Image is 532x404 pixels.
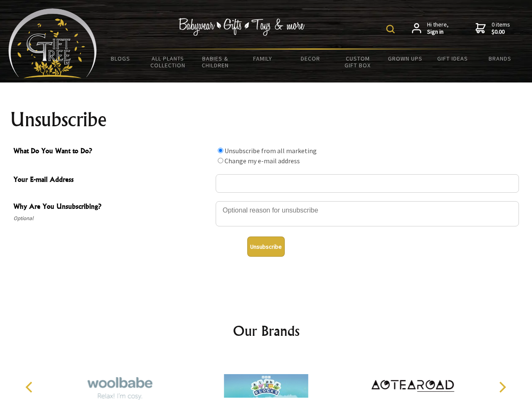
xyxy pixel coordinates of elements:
[216,201,519,226] textarea: Why Are You Unsubscribing?
[10,109,522,130] h1: Unsubscribe
[386,25,395,33] img: product search
[334,50,382,74] a: Custom Gift Box
[239,50,287,67] a: Family
[21,378,40,396] button: Previous
[97,50,144,67] a: BLOGS
[13,174,211,186] span: Your E-mail Address
[13,146,211,158] span: What Do You Want to Do?
[216,174,519,193] input: Your E-mail Address
[13,201,211,213] span: Why Are You Unsubscribing?
[179,18,305,36] img: Babywear - Gifts - Toys & more
[476,21,510,36] a: 0 items$0.00
[218,148,223,153] input: What Do You Want to Do?
[17,321,516,341] h2: Our Brands
[144,50,192,74] a: All Plants Collection
[429,50,476,67] a: Gift Ideas
[13,213,211,223] span: Optional
[427,21,449,36] span: Hi there,
[492,28,510,36] strong: $0.00
[476,50,524,67] a: Brands
[492,21,510,36] span: 0 items
[412,21,449,36] a: Hi there,Sign in
[247,237,285,257] button: Unsubscribe
[225,157,300,165] label: Change my e-mail address
[427,28,449,36] strong: Sign in
[192,50,239,74] a: Babies & Children
[225,146,317,155] label: Unsubscribe from all marketing
[493,378,511,396] button: Next
[8,8,97,78] img: Babyware - Gifts - Toys and more...
[381,50,429,67] a: Grown Ups
[286,50,334,67] a: Decor
[218,158,223,163] input: What Do You Want to Do?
